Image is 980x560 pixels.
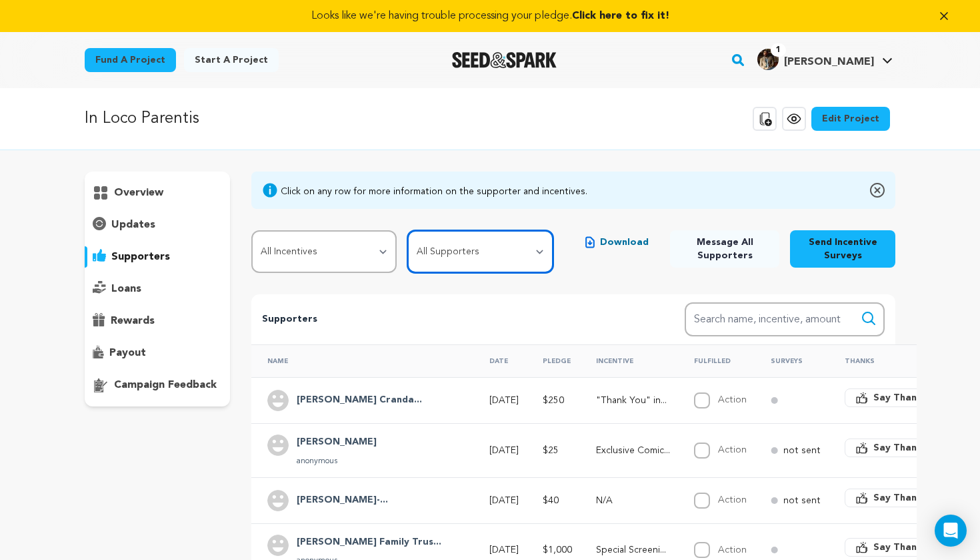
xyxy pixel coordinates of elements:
[757,49,779,70] img: ba2b9190411c6549.jpg
[596,394,670,407] p: "Thank You" in Film Credits
[297,392,422,408] h4: David P. Crandall
[114,185,163,201] p: overview
[281,185,587,198] div: Click on any row for more information on the supporter and incentives.
[873,441,927,455] span: Say Thanks
[681,236,769,262] span: Message All Supporters
[489,394,519,407] p: [DATE]
[85,278,230,300] button: loans
[251,344,473,377] th: Name
[543,545,572,555] span: $1,000
[111,281,141,297] p: loans
[85,374,230,396] button: campaign feedback
[572,11,669,21] span: Click here to fix it!
[473,344,527,377] th: Date
[718,495,747,505] label: Action
[873,391,927,404] span: Say Thanks
[85,107,199,131] p: In Loco Parentis
[489,543,519,557] p: [DATE]
[596,494,670,507] p: N/A
[543,446,559,455] span: $25
[870,182,885,198] img: close-o.svg
[596,543,670,557] p: Special Screening with Q&A!
[771,43,786,57] span: 1
[755,344,829,377] th: Surveys
[111,313,155,329] p: rewards
[297,493,388,509] h4: Katie Madarasz-Talmi
[452,52,557,68] a: Seed&Spark Homepage
[16,8,964,24] a: Looks like we're having trouble processing your pledge.Click here to fix it!
[600,236,649,249] span: Download
[575,230,659,254] button: Download
[718,545,747,555] label: Action
[685,302,885,336] input: Search name, incentive, amount
[85,182,230,204] button: overview
[755,46,895,70] a: James Chase S.'s Profile
[783,444,821,457] p: not sent
[114,377,217,393] p: campaign feedback
[543,396,564,405] span: $250
[845,489,938,507] button: Say Thanks
[755,46,895,74] span: James Chase S.'s Profile
[596,444,670,457] p: Exclusive Comic Created by Protagonist!
[85,48,176,72] a: Fund a project
[845,538,938,557] button: Say Thanks
[790,230,895,268] button: Send Incentive Surveys
[678,344,755,377] th: Fulfilled
[111,217,155,233] p: updates
[85,310,230,332] button: rewards
[111,249,170,265] p: supporters
[297,535,441,551] h4: Sam Family Trust
[109,345,146,361] p: payout
[873,491,927,505] span: Say Thanks
[873,541,927,554] span: Say Thanks
[935,515,967,547] div: Open Intercom Messenger
[85,214,230,236] button: updates
[829,344,946,377] th: Thanks
[267,435,289,456] img: user.png
[452,52,557,68] img: Seed&Spark Logo Dark Mode
[489,494,519,507] p: [DATE]
[784,57,874,67] span: [PERSON_NAME]
[845,388,938,407] button: Say Thanks
[267,490,289,511] img: user.png
[85,246,230,268] button: supporters
[85,342,230,364] button: payout
[489,444,519,457] p: [DATE]
[845,439,938,457] button: Say Thanks
[670,230,779,268] button: Message All Supporters
[297,435,377,451] h4: Karen
[543,496,559,505] span: $40
[783,494,821,507] p: not sent
[718,395,747,404] label: Action
[184,48,279,72] a: Start a project
[580,344,678,377] th: Incentive
[267,535,289,556] img: user.png
[262,312,642,328] p: Supporters
[267,390,289,411] img: user.png
[718,445,747,455] label: Action
[527,344,580,377] th: Pledge
[757,49,874,70] div: James Chase S.'s Profile
[297,456,377,467] p: anonymous
[811,107,890,131] a: Edit Project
